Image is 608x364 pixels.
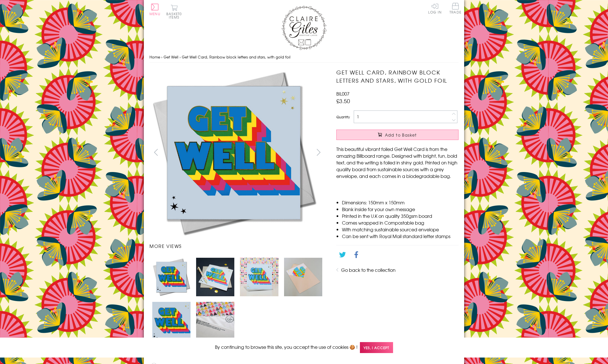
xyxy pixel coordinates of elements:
li: With matching sustainable sourced envelope [342,226,459,233]
li: Blank inside for your own message [342,206,459,212]
a: Go back to the collection [341,266,396,273]
li: Carousel Page 6 [193,299,237,343]
img: Get Well Card, Rainbow block letters and stars, with gold foil [240,258,278,296]
img: Get Well Card, Rainbow block letters and stars, with gold foil [196,302,234,340]
li: Carousel Page 3 [237,255,281,299]
li: Carousel Page 5 [149,299,193,343]
label: Quantity [336,114,350,119]
span: › [180,54,181,60]
li: Printed in the U.K on quality 350gsm board [342,212,459,219]
a: Trade [450,3,461,15]
img: Get Well Card, Rainbow block letters and stars, with gold foil [196,258,234,296]
img: Get Well Card, Rainbow block letters and stars, with gold foil [152,302,190,340]
span: Menu [149,11,160,16]
li: Dimensions: 150mm x 150mm [342,199,459,206]
img: Get Well Card, Rainbow block letters and stars, with gold foil [149,68,318,237]
a: Log In [428,3,442,14]
h3: More views [149,243,325,249]
span: Trade [450,3,461,14]
a: Home [149,54,160,60]
li: Carousel Page 2 [193,255,237,299]
span: Add to Basket [385,132,417,138]
nav: breadcrumbs [149,51,459,63]
img: Claire Giles Greetings Cards [282,6,326,50]
li: Can be sent with Royal Mail standard letter stamps [342,233,459,239]
h1: Get Well Card, Rainbow block letters and stars, with gold foil [336,68,459,85]
img: Get Well Card, Rainbow block letters and stars, with gold foil [284,258,322,296]
button: Basket0 items [166,4,182,19]
img: Get Well Card, Rainbow block letters and stars, with gold foil [152,258,190,296]
button: Add to Basket [336,130,459,140]
span: BIL007 [336,90,350,97]
span: Yes, I accept [360,342,393,353]
li: Carousel Page 4 [281,255,325,299]
span: Get Well Card, Rainbow block letters and stars, with gold foil [182,54,291,60]
button: prev [149,146,162,159]
button: next [312,146,325,159]
ul: Carousel Pagination [149,255,325,343]
span: 0 items [169,11,182,20]
p: This beautiful vibrant foiled Get Well Card is from the amazing Billboard range. Designed with br... [336,146,459,179]
button: Menu [149,4,160,15]
span: £3.50 [336,97,350,105]
a: Get Well [164,54,178,60]
span: › [161,54,162,60]
li: Carousel Page 1 (Current Slide) [149,255,193,299]
li: Comes wrapped in Compostable bag [342,219,459,226]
